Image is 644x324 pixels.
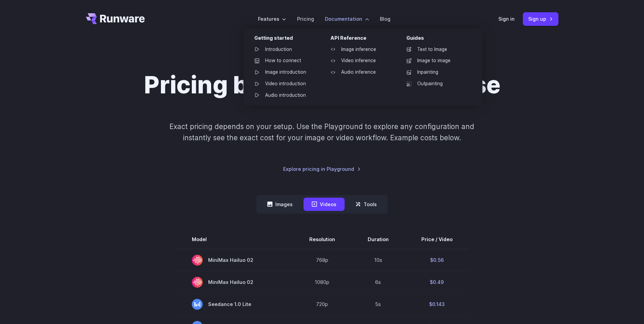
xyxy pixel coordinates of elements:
[283,165,361,173] a: Explore pricing in Playground
[192,255,277,266] span: MiniMax Hailuo 02
[498,15,515,23] a: Sign in
[144,71,500,99] h1: Pricing based on what you use
[249,90,319,101] a: Audio introduction
[249,56,319,66] a: How to connect
[176,230,293,249] th: Model
[192,299,277,310] span: Seedance 1.0 Lite
[351,249,405,271] td: 10s
[192,277,277,288] span: MiniMax Hailuo 02
[249,44,319,55] a: Introduction
[401,67,472,77] a: Inpainting
[380,15,390,23] a: Blog
[405,271,469,293] td: $0.49
[401,56,472,66] a: Image to image
[293,249,351,271] td: 768p
[325,67,395,77] a: Audio inference
[157,121,487,144] p: Exact pricing depends on your setup. Use the Playground to explore any configuration and instantl...
[401,44,472,55] a: Text to Image
[330,34,395,44] div: API Reference
[347,198,385,211] button: Tools
[293,293,351,315] td: 720p
[523,12,558,25] a: Sign up
[405,230,469,249] th: Price / Video
[351,230,405,249] th: Duration
[351,271,405,293] td: 6s
[405,249,469,271] td: $0.56
[401,79,472,89] a: Outpainting
[293,230,351,249] th: Resolution
[254,34,319,44] div: Getting started
[351,293,405,315] td: 5s
[406,34,472,44] div: Guides
[297,15,314,23] a: Pricing
[293,271,351,293] td: 1080p
[86,13,145,24] a: Go to /
[303,198,345,211] button: Videos
[259,198,301,211] button: Images
[249,79,319,89] a: Video introduction
[258,15,286,23] label: Features
[405,293,469,315] td: $0.143
[325,44,395,55] a: Image inference
[249,67,319,77] a: Image introduction
[325,56,395,66] a: Video inference
[325,15,369,23] label: Documentation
